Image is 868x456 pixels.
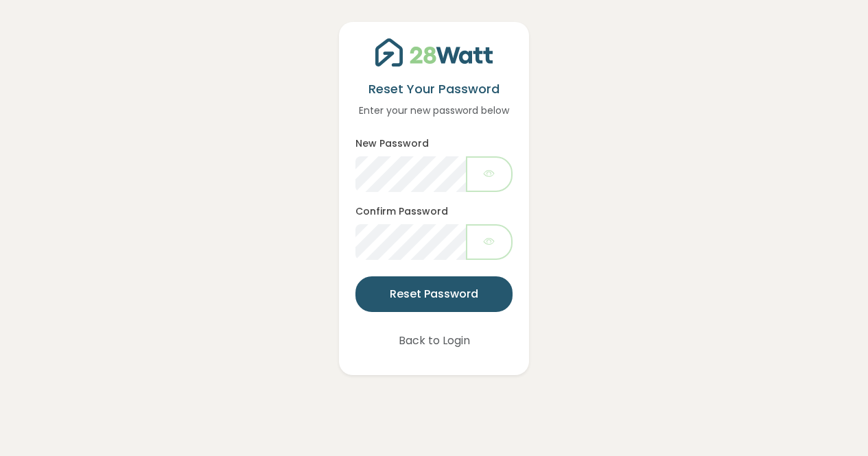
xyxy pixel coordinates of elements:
[355,204,448,219] label: Confirm Password
[381,323,488,359] button: Back to Login
[355,103,512,118] p: Enter your new password below
[355,276,512,312] button: Reset Password
[355,80,512,97] h5: Reset Your Password
[375,38,493,67] img: 28Watt
[355,136,429,151] label: New Password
